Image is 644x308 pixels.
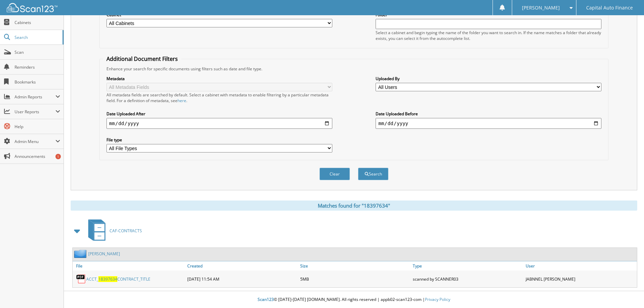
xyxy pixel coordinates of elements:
a: File [73,261,186,270]
div: 1 [55,154,61,159]
div: [DATE] 11:54 AM [186,272,299,286]
label: File type [106,137,332,143]
button: Search [358,168,388,180]
a: here [177,98,186,103]
div: Select a cabinet and begin typing the name of the folder you want to search in. If the name match... [376,30,601,41]
label: Uploaded By [376,76,601,81]
label: Date Uploaded Before [376,111,601,117]
div: All metadata fields are searched by default. Select a cabinet with metadata to enable filtering b... [106,92,332,103]
span: Cabinets [15,20,60,25]
img: PDF.png [76,274,86,284]
a: CAF-CONTRACTS [84,217,142,244]
legend: Additional Document Filters [103,55,181,63]
div: JABNNEL [PERSON_NAME] [524,272,637,286]
div: © [DATE]-[DATE] [DOMAIN_NAME]. All rights reserved | appb02-scan123-com | [64,291,644,308]
a: Created [186,261,299,270]
span: CAF-CONTRACTS [110,228,142,234]
img: folder2.png [74,250,88,258]
span: Bookmarks [15,79,60,85]
span: [PERSON_NAME] [522,6,560,10]
span: Capital Auto Finance [586,6,633,10]
a: User [524,261,637,270]
label: Metadata [106,76,332,81]
span: Search [15,34,59,40]
span: User Reports [15,109,55,115]
img: scan123-logo-white.svg [7,3,57,12]
div: 5MB [299,272,411,286]
div: scanned by SCANNER03 [411,272,524,286]
span: Admin Reports [15,94,55,100]
a: [PERSON_NAME] [88,251,120,257]
a: Size [299,261,411,270]
label: Date Uploaded After [106,111,332,117]
span: Announcements [15,153,60,159]
span: Reminders [15,64,60,70]
div: Matches found for "18397634" [71,200,637,211]
input: start [106,118,332,129]
span: Admin Menu [15,139,55,144]
span: Help [15,124,60,129]
a: ACCT_18397634CONTRACT_TITLE [86,276,150,282]
button: Clear [319,168,350,180]
span: 18397634 [98,276,117,282]
input: end [376,118,601,129]
div: Enhance your search for specific documents using filters such as date and file type. [103,66,605,72]
a: Type [411,261,524,270]
span: Scan123 [258,297,274,302]
a: Privacy Policy [425,297,450,302]
span: Scan [15,49,60,55]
